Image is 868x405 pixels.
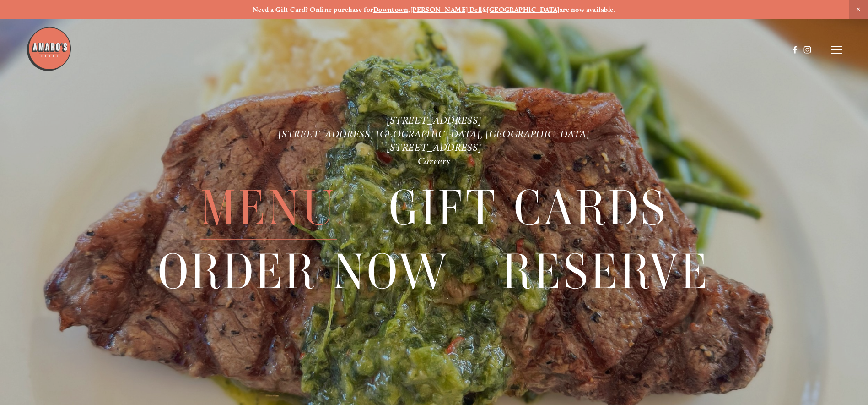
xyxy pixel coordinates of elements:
strong: Need a Gift Card? Online purchase for [253,5,373,14]
strong: & [482,5,487,14]
a: Menu [200,177,337,239]
img: Amaro's Table [26,26,72,72]
span: Menu [200,177,337,240]
a: Reserve [502,241,710,303]
strong: , [408,5,410,14]
a: [PERSON_NAME] Dell [410,5,482,14]
a: [STREET_ADDRESS] [387,114,482,126]
a: [STREET_ADDRESS] [387,141,482,153]
span: Reserve [502,241,710,303]
a: Order Now [158,241,450,303]
a: [GEOGRAPHIC_DATA] [487,5,560,14]
strong: are now available. [560,5,615,14]
span: Gift Cards [389,177,668,240]
a: Gift Cards [389,177,668,239]
a: Careers [418,155,451,167]
a: Downtown [373,5,409,14]
span: Order Now [158,241,450,303]
a: [STREET_ADDRESS] [GEOGRAPHIC_DATA], [GEOGRAPHIC_DATA] [278,128,589,140]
